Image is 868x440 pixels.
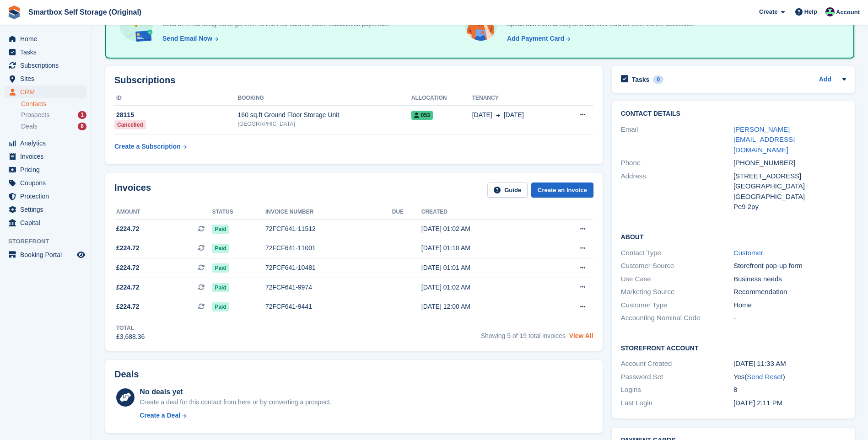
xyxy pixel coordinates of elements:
span: Analytics [20,137,75,150]
a: Contacts [21,100,86,108]
div: [STREET_ADDRESS] [733,171,846,182]
a: Customer [733,249,763,257]
th: Status [212,205,265,220]
span: [DATE] [472,110,492,120]
a: menu [5,32,86,45]
span: Protection [20,190,75,203]
div: Contact Type [621,248,733,258]
div: 72FCF641-11001 [265,243,392,253]
div: 72FCF641-9441 [265,302,392,311]
div: Logins [621,385,733,395]
a: menu [5,72,86,85]
div: [DATE] 12:00 AM [421,302,545,311]
span: £224.72 [116,224,140,234]
div: 8 [733,385,846,395]
span: Deals [21,122,38,131]
div: [PHONE_NUMBER] [733,158,846,168]
a: Add Payment Card [503,34,571,43]
div: £3,688.36 [116,332,145,342]
div: Send Email Now [162,34,212,43]
th: Due [392,205,421,220]
div: Customer Type [621,300,733,311]
span: Paid [212,283,229,292]
div: Accounting Nominal Code [621,313,733,323]
div: Marketing Source [621,287,733,297]
a: menu [5,150,86,163]
span: £224.72 [116,283,140,292]
span: Showing 5 of 19 total invoices [481,332,566,339]
div: [GEOGRAPHIC_DATA] [733,181,846,192]
span: Paid [212,263,229,273]
h2: Storefront Account [621,343,846,352]
span: Help [804,7,817,16]
div: Address [621,171,733,212]
a: menu [5,86,86,98]
a: menu [5,177,86,189]
div: Total [116,324,145,332]
img: stora-icon-8386f47178a22dfd0bd8f6a31ec36ba5ce8667c1dd55bd0f319d3a0aa187defe.svg [7,5,21,19]
th: Booking [238,91,411,106]
a: Preview store [75,249,86,260]
div: 6 [78,123,86,130]
span: £224.72 [116,243,140,253]
time: 2025-01-29 14:11:39 UTC [733,399,782,407]
span: Booking Portal [20,248,75,261]
a: menu [5,248,86,261]
div: Yes [733,372,846,382]
h2: Tasks [632,75,650,84]
a: Smartbox Self Storage (Original) [25,5,145,20]
span: Paid [212,302,229,311]
div: Pe9 2py [733,202,846,212]
span: Storefront [8,237,91,246]
h2: About [621,232,846,241]
div: 72FCF641-9974 [265,283,392,292]
div: Use Case [621,274,733,284]
div: Business needs [733,274,846,284]
a: Create an Invoice [531,182,593,198]
a: Guide [487,182,528,198]
a: Send Reset [747,373,782,381]
div: 72FCF641-11512 [265,224,392,234]
span: Account [836,8,860,17]
div: Create a Deal [140,411,180,420]
div: 28115 [114,110,238,120]
div: Password Set [621,372,733,382]
span: Sites [20,72,75,85]
a: Create a Deal [140,411,331,420]
th: Created [421,205,545,220]
div: 72FCF641-10481 [265,263,392,273]
div: Phone [621,158,733,168]
span: Subscriptions [20,59,75,72]
div: Create a Subscription [114,142,181,151]
div: Email [621,124,733,156]
a: View All [569,332,593,339]
a: menu [5,46,86,59]
span: Capital [20,216,75,229]
a: menu [5,216,86,229]
div: Last Login [621,398,733,408]
a: menu [5,203,86,216]
span: Tasks [20,46,75,59]
span: 053 [411,111,433,120]
span: Coupons [20,177,75,189]
a: Prospects 1 [21,110,86,120]
div: [DATE] 11:33 AM [733,359,846,369]
a: menu [5,137,86,150]
span: £224.72 [116,302,140,311]
h2: Contact Details [621,110,846,118]
span: Paid [212,244,229,253]
div: [DATE] 01:02 AM [421,224,545,234]
span: Create [759,7,777,16]
div: Create a deal for this contact from here or by converting a prospect. [140,397,331,407]
div: 1 [78,111,86,119]
h2: Deals [114,369,139,380]
span: Home [20,32,75,45]
div: Home [733,300,846,311]
a: [PERSON_NAME][EMAIL_ADDRESS][DOMAIN_NAME] [733,125,795,154]
div: Recommendation [733,287,846,297]
div: - [733,313,846,323]
span: £224.72 [116,263,140,273]
a: Create a Subscription [114,138,187,155]
div: [DATE] 01:02 AM [421,283,545,292]
h2: Subscriptions [114,75,593,86]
